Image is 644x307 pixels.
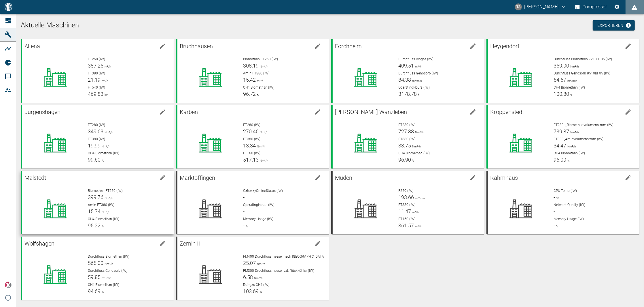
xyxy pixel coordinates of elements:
[88,203,115,207] span: Amin FT380 (IW)
[414,131,424,134] span: Nm³/h
[88,128,104,134] span: 349.63
[554,157,567,163] span: 96.00
[399,63,414,69] span: 409.51
[467,40,479,52] button: edit machine
[21,105,174,169] a: Jürgenshagenedit machineFT280 (IW)349.63Nm³/hFT380 (IW)19.99Nm³/hCH4 Biomethan (IW)99.60%
[256,79,264,82] span: m³/h
[104,196,113,200] span: Nm³/h
[180,108,198,115] span: Karben
[88,157,101,163] span: 99.60
[335,108,407,115] span: [PERSON_NAME] Wanzleben
[331,39,484,103] a: Forchheimedit machineDurchfluss Biogas (IW)409.51m³/hDurchfluss Genosorb (IW)84.38m³/minOperating...
[554,143,567,149] span: 34.47
[253,276,263,280] span: Nm³/h
[88,222,101,229] span: 95.22
[574,2,608,12] button: Compressor
[88,189,123,193] span: Biomethan FT250 (IW)
[486,171,639,234] a: Rahmhausedit machineCPU Temp (IW)-°CNetwork Quality (IW)-Memory Usage (IW)-%
[554,85,585,89] span: CH4 Biomethan (IW)
[88,283,120,287] span: CH4 Biomethan (IW)
[399,57,434,61] span: Durchfluss Biogas (IW)
[515,3,522,10] div: TS
[554,189,577,193] span: CPU Temp (IW)
[467,172,479,184] button: edit machine
[554,208,555,214] span: -
[399,143,411,149] span: 33.75
[259,159,268,162] span: Nm³/h
[101,145,110,148] span: Nm³/h
[104,131,113,134] span: Nm³/h
[411,211,419,214] span: m³/h
[411,159,414,162] span: %
[101,276,112,280] span: m³/min
[88,260,104,266] span: 565.00
[554,194,555,200] span: -
[157,172,168,184] button: edit machine
[88,217,120,221] span: CH4 Biomethan (IW)
[243,274,253,280] span: 6.58
[243,143,256,149] span: 13.34
[101,79,108,82] span: m³/h
[490,43,520,50] span: Heygendorf
[259,291,262,294] span: %
[417,93,420,96] span: h
[101,291,104,294] span: %
[24,43,40,50] span: Altena
[259,65,268,68] span: Nm³/h
[554,203,586,207] span: Network Quality (IW)
[256,262,266,265] span: Nm³/h
[101,211,110,214] span: Nm³/h
[335,43,362,50] span: Forchheim
[567,159,570,162] span: %
[243,63,259,69] span: 308.19
[554,91,569,97] span: 100.80
[312,106,323,118] button: edit machine
[88,123,105,127] span: FT280 (IW)
[176,39,329,103] a: Bruchhausenedit machineBiomethan FT250 (IW)308.19Nm³/hAmin FT380 (IW)15.42m³/hCH4 Biomethan (IW)9...
[411,145,421,148] span: Nm³/h
[554,128,569,134] span: 739.87
[486,105,639,169] a: Kroppenstedtedit machineFT280a_Biomethanvolumenstrom (IW)739.87Nm³/hFT380_Aminvolumenstrom (IW)34...
[259,131,268,134] span: Nm³/h
[157,40,168,52] button: edit machine
[88,269,128,273] span: Durchfluss Genosorb (IW)
[331,105,484,169] a: [PERSON_NAME] Wanzlebenedit machineFT280 (IW)727.38Nm³/hFT380 (IW)33.75Nm³/hCH4 Biomethan (IW)96.90%
[399,194,414,200] span: 193.66
[243,189,283,193] span: GatewayOnlineStatus (IW)
[312,238,323,249] button: edit machine
[399,208,411,214] span: 11.47
[399,128,414,134] span: 727.38
[554,151,585,155] span: CH4 Biomethan (IW)
[399,137,416,141] span: FT380 (IW)
[399,222,414,229] span: 361.57
[157,238,168,249] button: edit machine
[411,79,422,82] span: m³/min
[622,40,634,52] button: edit machine
[414,65,422,68] span: m³/h
[243,71,270,75] span: Amin FT380 (IW)
[243,283,270,287] span: Rohgas CH4 (IW)
[24,240,54,247] span: Wolfshagen
[243,222,245,229] span: -
[21,39,174,103] a: Altenaedit machineFT250 (IW)387.25m³/hFT380 (IW)21.19m³/hFT540 (IW)469.83kW
[21,171,174,234] a: Malstedtedit machineBiomethan FT250 (IW)399.76Nm³/hAmin FT380 (IW)15.74Nm³/hCH4 Biomethan (IW)95.22%
[554,71,611,75] span: Durchfluss Genosorb 8510BF05 (IW)
[88,254,130,259] span: Durchfluss Biomethan (IW)
[243,203,275,207] span: OperatingHours (IW)
[486,39,639,103] a: Heygendorfedit machineDurchfluss Biomethan 7210BF05 (IW)359.00Nm³/hDurchfluss Genosorb 8510BF05 (...
[331,171,484,234] a: Müdenedit machineF250 (IW)193.66m³/minFT380 (IW)11.47m³/hFT160 (IW)361.57m³/h
[88,288,101,294] span: 94.69
[554,57,612,61] span: Durchfluss Biomethan 7210BF05 (IW)
[514,2,567,12] button: timo.streitbuerger@arcanum-energy.de
[243,208,245,214] span: -
[88,57,105,61] span: FT250 (IW)
[626,23,631,28] svg: Jetzt mit HF Export
[555,196,560,200] span: °C
[243,91,256,97] span: 96.72
[243,137,261,141] span: FT380 (IW)
[21,21,639,30] h1: Aktuelle Maschinen
[88,71,105,75] span: FT380 (IW)
[243,128,259,134] span: 270.46
[243,260,256,266] span: 25.07
[569,65,579,68] span: Nm³/h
